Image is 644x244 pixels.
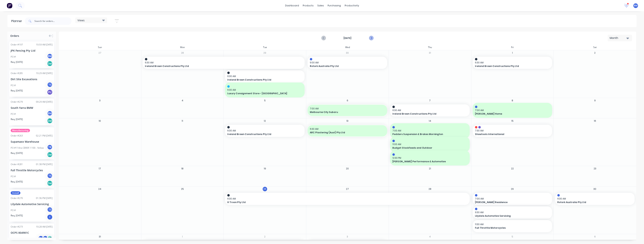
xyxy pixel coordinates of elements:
button: Month [608,35,632,41]
div: Thu [389,44,471,50]
button: 5 [263,98,267,103]
span: Pedders Suspension & Brakes Mornington [392,133,460,136]
span: 7:00 AM [475,109,548,112]
div: 10:29 AM [DATE] [36,72,53,75]
span: 7:00 AM [475,197,548,200]
div: Fri [471,44,554,50]
div: 6:30 AMIreland Brown Constructions Pty Ltd [143,57,305,69]
button: 1 [510,51,515,55]
button: 10 [98,119,102,123]
span: Ireland Brown Constructions Pty Ltd [475,65,543,68]
span: Rotork Australia Pty Ltd [310,65,377,68]
button: 15 [510,119,515,123]
span: Showtools International [475,133,543,136]
span: 9:30 AM [475,211,548,214]
div: JPK Fencing Pty Ltd [11,49,53,53]
button: 17 [98,166,102,171]
span: Lilydale Automotive Servicing [475,214,543,218]
div: 01:38 PM [DATE] [36,163,53,166]
div: 7:00 AM[PERSON_NAME] Residence [473,193,552,205]
div: Sat [554,44,636,50]
div: 02:21 PM [DATE] [36,134,53,137]
div: Order # 279 [11,100,23,104]
div: 11:00 AMBudget Stockfeeds and Outdoor [390,138,470,151]
div: 9:30 AMLilydale Automotive Servicing [473,206,552,219]
button: 19 [263,166,267,171]
button: 29 [263,51,267,55]
button: 4 [180,98,185,103]
span: 7:00 AM [310,107,383,110]
div: BM [47,53,53,59]
strong: [DATE] [329,36,366,40]
button: 16 [593,119,597,123]
button: 30 [345,51,350,55]
button: 28 [428,187,432,191]
div: 6:30 AMIreland Brown Constructions Pty Ltd [225,70,305,82]
div: Dirt Site Excavations [11,77,53,81]
div: OCPS 804981C [11,231,53,235]
div: 11:30 AMFull Throttle Motorcycles [473,220,552,232]
div: PO #114no CB90F-1100 - Yellow [11,146,44,150]
div: PO # [11,112,16,116]
div: 12:30 PM[PERSON_NAME] Performance & Automotive [390,152,470,164]
div: products [301,3,315,8]
button: 31 [428,51,432,55]
div: TS [47,173,53,179]
button: 23 [593,166,597,171]
div: 6:30 AMIreland Brown Constructions Pty Ltd [225,125,305,137]
div: 6:30 AMLuxury Consignment Store - [GEOGRAPHIC_DATA] [225,84,305,96]
div: Wed [306,44,389,50]
div: Month [610,36,627,40]
div: PO # [11,175,16,178]
div: South Yarra BMW [11,106,53,110]
button: 11 [180,119,185,123]
button: 3 [98,98,102,103]
div: Del [47,61,53,66]
button: Previous page [322,36,326,40]
span: Ireland Brown Constructions Pty Ltd [227,78,295,82]
div: Order # 197 [11,43,23,46]
button: 28 [180,51,185,55]
div: 6:30 AMRotork Australia Pty Ltd [555,193,635,205]
div: Order # 285 [11,72,23,75]
span: Ireland Brown Constructions Pty Ltd [392,112,460,116]
div: 10:28 AM [DATE] [36,225,53,228]
button: 25 [180,187,185,191]
span: Luxury Consignment Store - [GEOGRAPHIC_DATA] [227,92,295,95]
button: 6 [345,98,350,103]
span: 6:30 AM [392,109,466,112]
div: 6:30 AMIreland Brown Constructions Pty Ltd [473,57,552,69]
div: 7:00 AM[PERSON_NAME] Home [473,104,552,116]
div: Lilydale Automotive Servicing [11,202,53,206]
div: Full Throttle Motorcycles [11,168,53,172]
div: purchasing [326,3,343,8]
span: H Troon Pty Ltd [227,201,443,204]
span: Req. [DATE] [11,214,23,217]
button: 21 [428,166,432,171]
div: 01:36 PM [DATE] [36,197,53,200]
span: Rotork Australia Pty Ltd [557,201,625,204]
button: 14 [428,119,432,123]
span: ARC Plastering (Aust) Pty Ltd [310,131,377,134]
button: 9 [593,98,597,103]
div: 09:29 AM [DATE] [36,100,53,104]
button: 29 [510,187,515,191]
span: Req. [DATE] [11,180,23,183]
div: BM [38,235,44,241]
button: 2 [263,234,267,239]
span: BM [634,4,637,7]
span: Melbourne City Subaru [310,111,377,114]
div: PO # [11,84,16,87]
button: 1 [180,234,185,239]
div: Order # 270 [11,197,23,200]
div: Order # 263 [11,134,23,137]
div: Order # 281 [11,163,23,166]
span: Req. [DATE] [11,151,23,155]
button: 4 [428,234,432,239]
button: 30 [593,187,597,191]
span: 6:30 AM [227,197,466,200]
div: TS [47,82,53,88]
span: 6:30 AM [227,75,300,78]
span: 6:30 AM [227,129,300,132]
button: Next page [369,36,373,40]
